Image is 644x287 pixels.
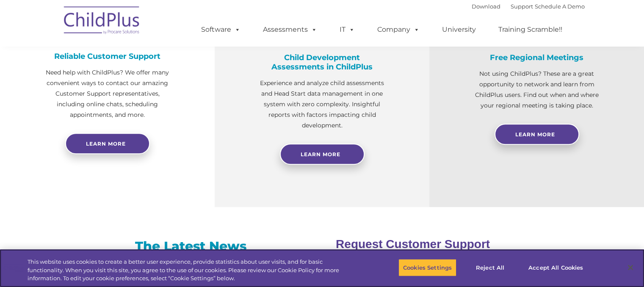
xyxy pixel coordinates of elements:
[118,91,154,97] span: Phone number
[42,52,172,61] h4: Reliable Customer Support
[118,56,144,62] span: Last name
[331,21,363,38] a: IT
[86,141,126,147] span: Learn more
[257,78,387,131] p: Experience and analyze child assessments and Head Start data management in one system with zero c...
[621,258,640,277] button: Close
[495,124,579,145] a: Learn More
[28,258,354,283] div: This website uses cookies to create a better user experience, provide statistics about user visit...
[511,3,533,10] a: Support
[472,53,602,62] h4: Free Regional Meetings
[65,133,150,154] a: Learn more
[193,21,249,38] a: Software
[472,3,500,10] a: Download
[254,21,326,38] a: Assessments
[398,259,456,276] button: Cookies Settings
[257,53,387,72] h4: Child Development Assessments in ChildPlus
[73,238,308,255] h3: The Latest News
[524,259,588,276] button: Accept All Cookies
[464,259,517,276] button: Reject All
[490,21,571,38] a: Training Scramble!!
[301,151,340,157] span: Learn More
[535,3,585,10] a: Schedule A Demo
[472,3,585,10] font: |
[42,67,172,120] p: Need help with ChildPlus? We offer many convenient ways to contact our amazing Customer Support r...
[434,21,484,38] a: University
[369,21,428,38] a: Company
[280,143,365,165] a: Learn More
[515,131,555,138] span: Learn More
[472,69,602,111] p: Not using ChildPlus? These are a great opportunity to network and learn from ChildPlus users. Fin...
[60,0,144,43] img: ChildPlus by Procare Solutions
